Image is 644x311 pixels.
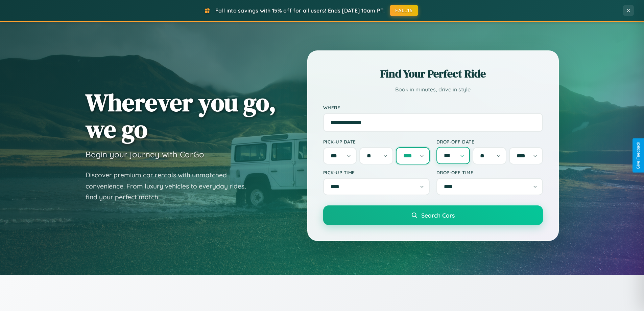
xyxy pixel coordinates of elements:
h2: Find Your Perfect Ride [323,66,543,81]
p: Book in minutes, drive in style [323,85,543,94]
label: Where [323,105,543,110]
label: Drop-off Date [436,139,543,145]
span: Fall into savings with 15% off for all users! Ends [DATE] 10am PT. [215,7,385,14]
label: Pick-up Time [323,170,430,175]
label: Pick-up Date [323,139,430,145]
button: FALL15 [390,5,418,16]
button: Search Cars [323,205,543,225]
span: Search Cars [421,212,455,219]
h3: Begin your journey with CarGo [86,149,204,159]
p: Discover premium car rentals with unmatched convenience. From luxury vehicles to everyday rides, ... [86,170,255,203]
div: Give Feedback [636,142,641,169]
label: Drop-off Time [436,170,543,175]
h1: Wherever you go, we go [86,89,276,142]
